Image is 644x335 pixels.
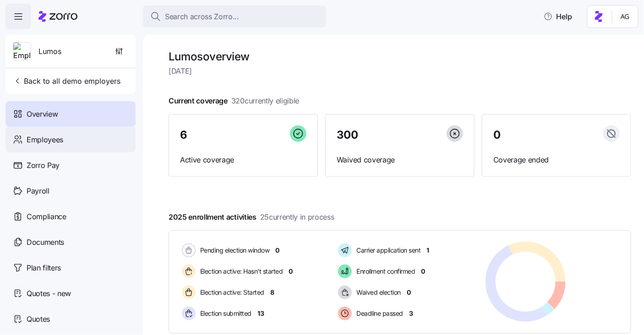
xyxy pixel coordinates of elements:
[257,309,264,318] span: 13
[169,211,334,223] span: 2025 enrollment activities
[13,43,31,61] img: Employer logo
[197,267,283,276] span: Election active: Hasn't started
[27,313,50,325] span: Quotes
[289,267,293,276] span: 0
[5,229,136,255] a: Documents
[169,65,631,77] span: [DATE]
[169,49,631,64] h1: Lumos overview
[5,306,136,332] a: Quotes
[5,281,136,306] a: Quotes - new
[5,127,136,152] a: Employees
[165,11,239,22] span: Search across Zorro...
[409,309,413,318] span: 3
[13,76,120,86] span: Back to all demo employers
[618,9,633,24] img: 5fc55c57e0610270ad857448bea2f2d5
[5,255,136,281] a: Plan filters
[27,134,63,146] span: Employees
[27,262,61,274] span: Plan filters
[169,95,299,107] span: Current coverage
[276,246,280,255] span: 0
[231,95,299,107] span: 320 currently eligible
[337,154,463,166] span: Waived coverage
[270,288,274,297] span: 8
[407,288,411,297] span: 0
[197,246,270,255] span: Pending election window
[180,154,306,166] span: Active coverage
[421,267,425,276] span: 0
[5,204,136,229] a: Compliance
[27,185,49,197] span: Payroll
[27,160,60,171] span: Zorro Pay
[354,309,403,318] span: Deadline passed
[27,288,71,299] span: Quotes - new
[27,211,66,222] span: Compliance
[197,309,251,318] span: Election submitted
[9,72,124,90] button: Back to all demo employers
[354,267,415,276] span: Enrollment confirmed
[260,211,334,223] span: 25 currently in process
[536,7,580,26] button: Help
[27,108,58,120] span: Overview
[426,246,429,255] span: 1
[5,178,136,204] a: Payroll
[5,152,136,178] a: Zorro Pay
[337,130,358,140] span: 300
[27,237,64,248] span: Documents
[354,246,420,255] span: Carrier application sent
[180,130,187,140] span: 6
[5,101,136,127] a: Overview
[493,154,620,166] span: Coverage ended
[354,288,401,297] span: Waived election
[493,130,501,140] span: 0
[143,5,326,27] button: Search across Zorro...
[544,11,573,22] span: Help
[197,288,264,297] span: Election active: Started
[38,46,61,57] span: Lumos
